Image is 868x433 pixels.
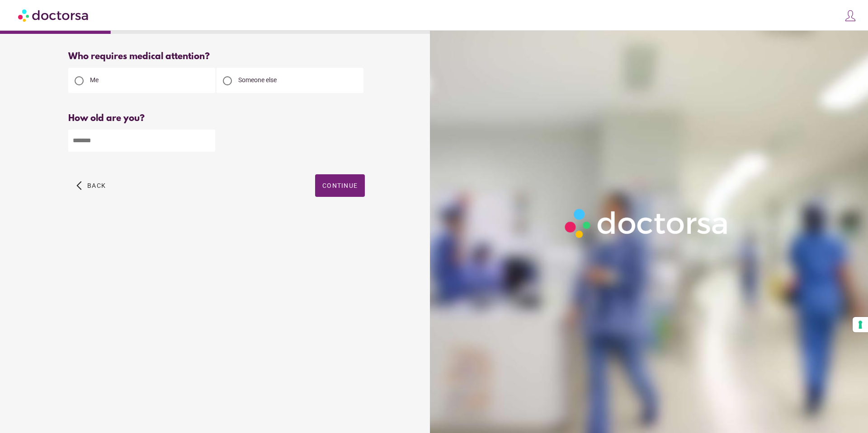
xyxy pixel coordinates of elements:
span: Someone else [238,76,277,84]
button: Your consent preferences for tracking technologies [853,317,868,332]
div: Who requires medical attention? [68,51,365,62]
img: Doctorsa.com [18,5,90,25]
span: Back [87,182,106,189]
button: Continue [315,174,365,197]
span: Continue [322,182,358,189]
img: Logo-Doctorsa-trans-White-partial-flat.png [560,204,734,243]
img: icons8-customer-100.png [844,9,857,22]
div: How old are you? [68,113,365,124]
button: arrow_back_ios Back [73,174,109,197]
span: Me [90,76,99,84]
